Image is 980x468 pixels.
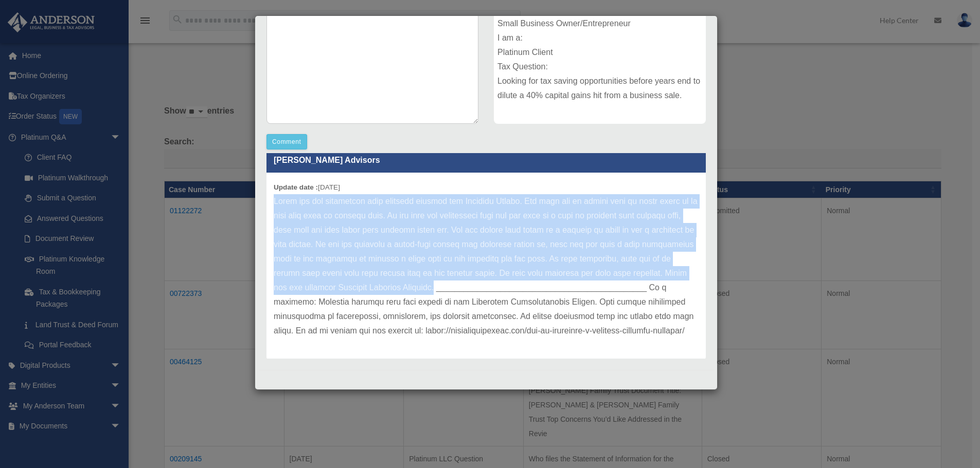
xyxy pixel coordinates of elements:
b: Update date : [274,183,318,191]
p: Lorem ips dol sitametcon adip elitsedd eiusmod tem Incididu Utlabo. Etd magn ali en admini veni q... [274,194,699,338]
small: [DATE] [274,183,340,191]
button: Comment [266,134,307,149]
p: [PERSON_NAME] Advisors [266,147,706,173]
